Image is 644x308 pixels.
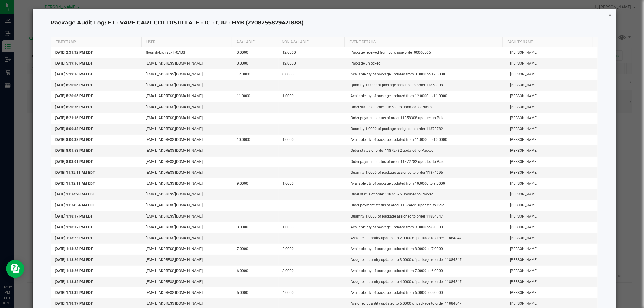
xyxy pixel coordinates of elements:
[347,157,506,167] td: Order payment status of order 11872782 updated to Paid
[233,266,279,277] td: 6.0000
[55,181,95,186] span: [DATE] 11:32:11 AM EDT
[142,178,233,189] td: [EMAIL_ADDRESS][DOMAIN_NAME]
[347,200,506,211] td: Order payment status of order 11874695 updated to Paid
[506,47,598,58] td: [PERSON_NAME]
[55,83,93,87] span: [DATE] 5:20:05 PM EDT
[142,113,233,124] td: [EMAIL_ADDRESS][DOMAIN_NAME]
[279,91,347,102] td: 1.0000
[347,135,506,145] td: Available qty of package updated from 11.0000 to 10.0000
[506,189,598,200] td: [PERSON_NAME]
[506,69,598,80] td: [PERSON_NAME]
[347,58,506,69] td: Package unlocked
[506,277,598,287] td: [PERSON_NAME]
[51,37,141,47] th: TIMESTAMP
[279,47,347,58] td: 12.0000
[506,211,598,222] td: [PERSON_NAME]
[142,135,233,145] td: [EMAIL_ADDRESS][DOMAIN_NAME]
[347,287,506,298] td: Available qty of package updated from 6.0000 to 5.0000
[55,148,93,153] span: [DATE] 8:01:53 PM EDT
[506,124,598,135] td: [PERSON_NAME]
[347,255,506,265] td: Assigned quantity updated to 3.0000 of package to order 11884847
[142,69,233,80] td: [EMAIL_ADDRESS][DOMAIN_NAME]
[279,244,347,255] td: 2.0000
[142,287,233,298] td: [EMAIL_ADDRESS][DOMAIN_NAME]
[142,266,233,277] td: [EMAIL_ADDRESS][DOMAIN_NAME]
[347,80,506,91] td: Quantity 1.0000 of package assigned to order 11858308
[233,178,279,189] td: 9.0000
[142,124,233,135] td: [EMAIL_ADDRESS][DOMAIN_NAME]
[55,269,93,273] span: [DATE] 1:18:26 PM EDT
[347,266,506,277] td: Available qty of package updated from 7.0000 to 6.0000
[142,91,233,102] td: [EMAIL_ADDRESS][DOMAIN_NAME]
[142,58,233,69] td: [EMAIL_ADDRESS][DOMAIN_NAME]
[506,157,598,167] td: [PERSON_NAME]
[506,91,598,102] td: [PERSON_NAME]
[347,102,506,113] td: Order status of order 11858308 updated to Packed
[347,145,506,156] td: Order status of order 11872782 updated to Packed
[142,211,233,222] td: [EMAIL_ADDRESS][DOMAIN_NAME]
[506,135,598,145] td: [PERSON_NAME]
[142,255,233,265] td: [EMAIL_ADDRESS][DOMAIN_NAME]
[55,170,95,175] span: [DATE] 11:32:11 AM EDT
[506,167,598,178] td: [PERSON_NAME]
[506,102,598,113] td: [PERSON_NAME]
[142,233,233,244] td: [EMAIL_ADDRESS][DOMAIN_NAME]
[142,244,233,255] td: [EMAIL_ADDRESS][DOMAIN_NAME]
[347,233,506,244] td: Assigned quantity updated to 2.0000 of package to order 11884847
[347,167,506,178] td: Quantity 1.0000 of package assigned to order 11874695
[347,189,506,200] td: Order status of order 11874695 updated to Packed
[347,244,506,255] td: Available qty of package updated from 8.0000 to 7.0000
[506,255,598,265] td: [PERSON_NAME]
[55,138,93,142] span: [DATE] 8:00:38 PM EDT
[142,102,233,113] td: [EMAIL_ADDRESS][DOMAIN_NAME]
[142,277,233,287] td: [EMAIL_ADDRESS][DOMAIN_NAME]
[233,47,279,58] td: 0.0000
[279,178,347,189] td: 1.0000
[279,135,347,145] td: 1.0000
[233,244,279,255] td: 7.0000
[142,200,233,211] td: [EMAIL_ADDRESS][DOMAIN_NAME]
[347,113,506,124] td: Order payment status of order 11858308 updated to Paid
[347,178,506,189] td: Available qty of package updated from 10.0000 to 9.0000
[277,37,344,47] th: NON AVAILABLE
[55,291,93,295] span: [DATE] 1:18:32 PM EDT
[344,37,502,47] th: EVENT DETAILS
[279,222,347,233] td: 1.0000
[55,301,93,306] span: [DATE] 1:18:37 PM EDT
[279,287,347,298] td: 4.0000
[6,260,24,278] iframe: Resource center
[233,69,279,80] td: 12.0000
[142,167,233,178] td: [EMAIL_ADDRESS][DOMAIN_NAME]
[506,287,598,298] td: [PERSON_NAME]
[506,58,598,69] td: [PERSON_NAME]
[142,80,233,91] td: [EMAIL_ADDRESS][DOMAIN_NAME]
[55,225,93,229] span: [DATE] 1:18:17 PM EDT
[55,214,93,218] span: [DATE] 1:18:17 PM EDT
[506,222,598,233] td: [PERSON_NAME]
[233,58,279,69] td: 0.0000
[55,258,93,262] span: [DATE] 1:18:26 PM EDT
[55,61,93,65] span: [DATE] 5:19:16 PM EDT
[233,222,279,233] td: 8.0000
[347,277,506,287] td: Assigned quantity updated to 4.0000 of package to order 11884847
[233,91,279,102] td: 11.0000
[506,80,598,91] td: [PERSON_NAME]
[347,69,506,80] td: Available qty of package updated from 0.0000 to 12.0000
[51,19,598,27] h4: Package Audit Log: FT - VAPE CART CDT DISTILLATE - 1G - CJP - HYB (2208255829421888)
[506,145,598,156] td: [PERSON_NAME]
[55,94,93,98] span: [DATE] 5:20:05 PM EDT
[506,178,598,189] td: [PERSON_NAME]
[142,222,233,233] td: [EMAIL_ADDRESS][DOMAIN_NAME]
[55,50,93,55] span: [DATE] 2:31:32 PM EDT
[142,189,233,200] td: [EMAIL_ADDRESS][DOMAIN_NAME]
[55,192,95,196] span: [DATE] 11:34:28 AM EDT
[55,116,93,120] span: [DATE] 5:21:16 PM EDT
[279,69,347,80] td: 0.0000
[506,113,598,124] td: [PERSON_NAME]
[232,37,277,47] th: AVAILABLE
[347,222,506,233] td: Available qty of package updated from 9.0000 to 8.0000
[142,157,233,167] td: [EMAIL_ADDRESS][DOMAIN_NAME]
[142,47,233,58] td: flourish-biotrack [v0.1.0]
[55,160,93,164] span: [DATE] 8:03:01 PM EDT
[233,135,279,145] td: 10.0000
